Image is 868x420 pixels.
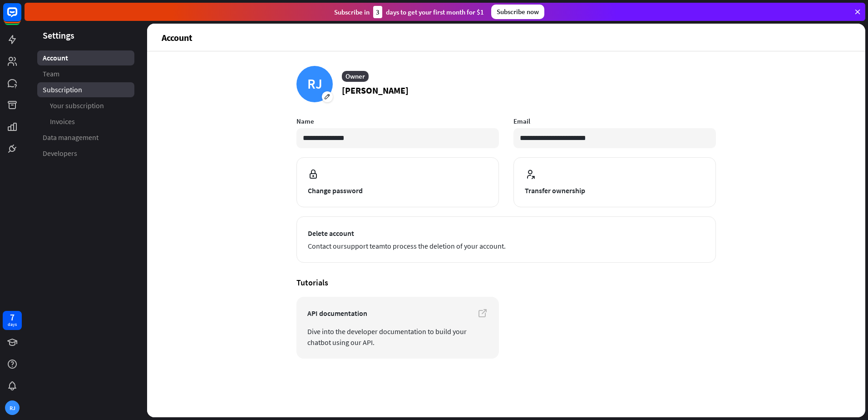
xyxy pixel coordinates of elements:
[342,84,409,97] p: [PERSON_NAME]
[7,4,35,31] button: Open LiveChat chat widget
[43,69,59,79] span: Team
[296,66,333,102] div: RJ
[37,130,134,145] a: Data management
[37,146,134,161] a: Developers
[308,228,705,239] span: Delete account
[37,98,134,113] a: Your subscription
[25,29,147,41] header: Settings
[8,321,17,328] div: days
[525,185,705,196] span: Transfer ownership
[37,114,134,129] a: Invoices
[50,117,75,126] span: Invoices
[147,24,865,51] header: Account
[43,53,68,63] span: Account
[296,297,499,359] a: API documentation Dive into the developer documentation to build your chatbot using our API.
[37,82,134,97] a: Subscription
[5,400,20,415] div: RJ
[10,313,15,321] div: 7
[307,308,488,319] span: API documentation
[513,157,716,207] button: Transfer ownership
[296,216,716,263] button: Delete account Contact oursupport teamto process the deletion of your account.
[334,6,484,18] div: Subscribe in days to get your first month for $1
[342,71,369,82] div: Owner
[344,241,385,250] a: support team
[37,66,134,81] a: Team
[43,149,77,158] span: Developers
[296,277,716,288] h4: Tutorials
[296,157,499,207] button: Change password
[308,240,705,251] span: Contact our to process the deletion of your account.
[50,101,104,110] span: Your subscription
[373,6,382,18] div: 3
[43,85,82,95] span: Subscription
[43,133,99,142] span: Data management
[3,311,22,330] a: 7 days
[513,117,716,125] label: Email
[307,326,488,348] span: Dive into the developer documentation to build your chatbot using our API.
[491,5,544,19] div: Subscribe now
[308,185,488,196] span: Change password
[296,117,499,125] label: Name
